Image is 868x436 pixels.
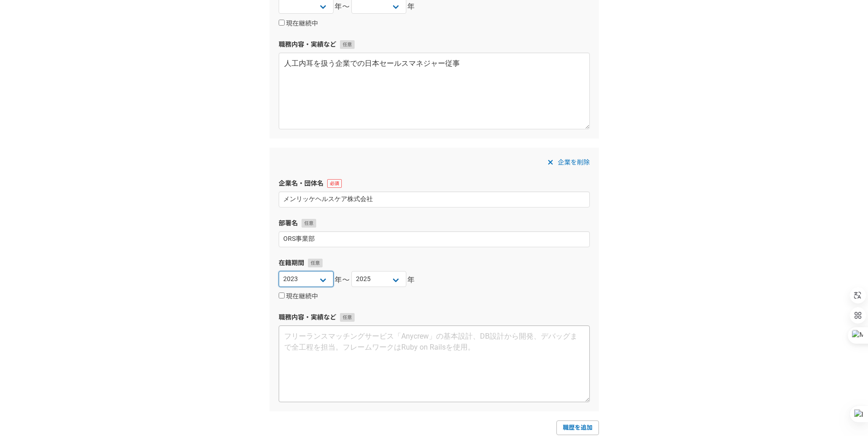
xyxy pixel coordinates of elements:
[556,420,599,435] a: 職歴を追加
[407,275,415,286] span: 年
[279,313,590,322] label: 職務内容・実績など
[279,292,285,298] input: 現在継続中
[407,1,415,12] span: 年
[558,157,590,168] span: 企業を削除
[279,258,590,268] label: 在籍期間
[334,1,350,12] span: 年〜
[279,292,318,301] label: 現在継続中
[279,218,590,228] label: 部署名
[279,20,285,26] input: 現在継続中
[279,20,318,28] label: 現在継続中
[279,40,590,49] label: 職務内容・実績など
[334,275,350,286] span: 年〜
[279,231,590,247] input: 開発2部
[279,179,590,188] label: 企業名・団体名
[279,191,590,207] input: エニィクルー株式会社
